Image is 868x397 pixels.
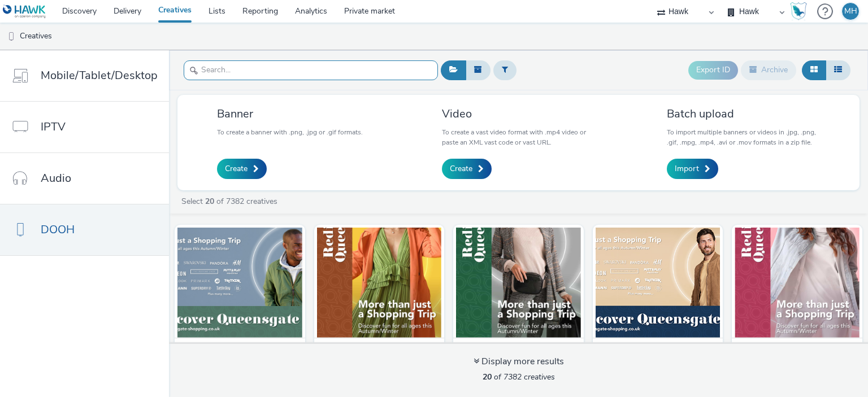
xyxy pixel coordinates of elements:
p: To create a banner with .png, .jpg or .gif formats. [217,127,363,137]
h3: Batch upload [667,106,820,121]
span: Create [450,163,472,174]
button: Grid [802,60,826,80]
h3: Video [442,106,595,121]
img: Hawk Academy [790,2,807,20]
div: MH [844,3,857,20]
a: Create [442,159,492,179]
p: To import multiple banners or videos in .jpg, .png, .gif, .mpg, .mp4, .avi or .mov formats in a z... [667,127,820,147]
img: UK_Queensgate Shopping Centre_Hawk_DOOH_612x306_18082025 visual [596,228,721,338]
span: Audio [41,170,71,186]
span: Mobile/Tablet/Desktop [41,67,158,84]
div: Display more results [474,355,564,368]
img: undefined Logo [3,5,46,19]
button: Archive [741,60,796,80]
img: UK_Queensgate Shopping Centre_Hawk_DOOH_840x400_18082025 visual [177,228,302,338]
img: UK_Queensgate Shopping Centre_Hawk_DOOH_1080x1920_18082025 visual [456,228,581,338]
button: Export ID [688,61,738,79]
img: UK_Queensgate Shopping Centre_Hawk_DOOH_1080x1920_18082025 visual [317,228,442,338]
span: of 7382 creatives [483,372,555,382]
span: Import [675,163,699,174]
strong: 20 [205,196,214,207]
h3: Banner [217,106,363,121]
span: Create [225,163,248,174]
p: To create a vast video format with .mp4 video or paste an XML vast code or vast URL. [442,127,595,147]
img: dooh [6,31,17,42]
a: Hawk Academy [790,2,811,20]
a: Import [667,159,718,179]
span: IPTV [41,119,66,135]
a: Create [217,159,267,179]
input: Search... [184,60,438,80]
a: Select of 7382 creatives [180,196,282,207]
img: UK_Queensgate Shopping Centre_Hawk_DOOH_1080x1920_18082025 visual [735,228,860,338]
button: Table [826,60,850,80]
span: DOOH [41,221,75,238]
strong: 20 [483,372,492,382]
